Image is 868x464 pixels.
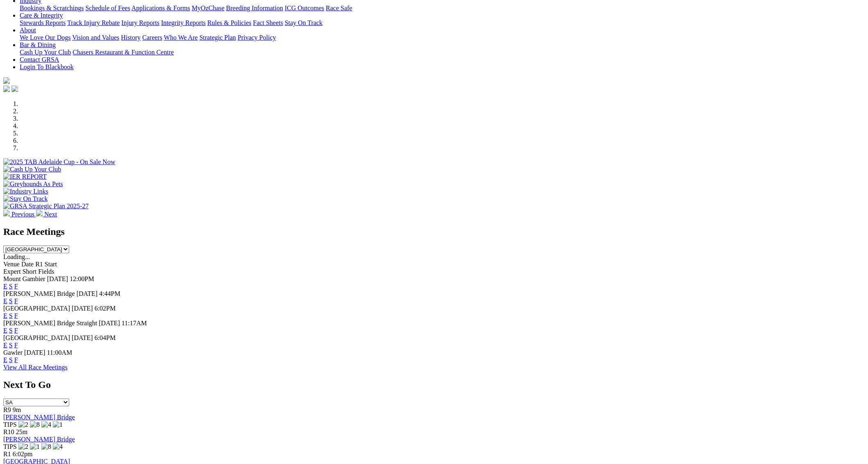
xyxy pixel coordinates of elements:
[13,450,33,457] span: 6:02pm
[72,334,93,341] span: [DATE]
[3,450,11,457] span: R1
[9,356,13,363] a: S
[20,19,865,27] div: Care & Integrity
[3,421,17,428] span: TIPS
[9,297,13,304] a: S
[3,210,10,216] img: chevron-left-pager-white.svg
[3,364,68,371] a: View All Race Meetings
[20,56,59,63] a: Contact GRSA
[13,406,21,413] span: 9m
[47,275,68,282] span: [DATE]
[23,268,37,275] span: Short
[192,5,224,11] a: MyOzChase
[238,34,276,41] a: Privacy Policy
[30,421,40,428] img: 8
[3,379,865,390] h2: Next To Go
[20,41,56,48] a: Bar & Dining
[9,312,13,319] a: S
[20,12,63,19] a: Care & Integrity
[3,428,14,435] span: R10
[3,414,75,421] a: [PERSON_NAME] Bridge
[73,49,174,56] a: Chasers Restaurant & Function Centre
[44,211,57,218] span: Next
[85,5,130,11] a: Schedule of Fees
[3,188,48,195] img: Industry Links
[20,5,865,12] div: Industry
[18,443,28,450] img: 2
[20,34,70,41] a: We Love Our Dogs
[18,421,28,428] img: 2
[3,180,63,188] img: Greyhounds As Pets
[3,253,30,260] span: Loading...
[3,173,47,180] img: IER REPORT
[20,19,66,26] a: Stewards Reports
[3,158,116,166] img: 2025 TAB Adelaide Cup - On Sale Now
[3,290,75,297] span: [PERSON_NAME] Bridge
[3,436,75,443] a: [PERSON_NAME] Bridge
[20,63,74,70] a: Login To Blackbook
[16,428,27,435] span: 25m
[70,275,94,282] span: 12:00PM
[77,290,98,297] span: [DATE]
[95,305,116,312] span: 6:02PM
[99,290,120,297] span: 4:44PM
[122,320,147,327] span: 11:17AM
[3,406,11,413] span: R9
[3,443,17,450] span: TIPS
[20,5,84,11] a: Bookings & Scratchings
[164,34,198,41] a: Who We Are
[3,268,21,275] span: Expert
[20,27,36,34] a: About
[326,5,352,11] a: Race Safe
[14,342,18,349] a: F
[207,19,252,26] a: Rules & Policies
[9,283,13,290] a: S
[24,349,45,356] span: [DATE]
[3,166,61,173] img: Cash Up Your Club
[131,5,190,11] a: Applications & Forms
[161,19,206,26] a: Integrity Reports
[30,443,40,450] img: 1
[285,5,324,11] a: ICG Outcomes
[11,86,18,92] img: twitter.svg
[3,327,7,334] a: E
[3,305,70,312] span: [GEOGRAPHIC_DATA]
[3,261,20,268] span: Venue
[11,211,34,218] span: Previous
[199,34,236,41] a: Strategic Plan
[99,320,120,327] span: [DATE]
[121,34,141,41] a: History
[41,443,51,450] img: 8
[121,19,159,26] a: Injury Reports
[9,327,13,334] a: S
[3,226,865,237] h2: Race Meetings
[3,283,7,290] a: E
[72,305,93,312] span: [DATE]
[253,19,283,26] a: Fact Sheets
[3,342,7,349] a: E
[53,421,63,428] img: 1
[3,349,23,356] span: Gawler
[38,268,54,275] span: Fields
[3,195,48,203] img: Stay On Track
[3,334,70,341] span: [GEOGRAPHIC_DATA]
[9,342,13,349] a: S
[14,297,18,304] a: F
[14,312,18,319] a: F
[3,211,36,218] a: Previous
[14,356,18,363] a: F
[3,297,7,304] a: E
[35,261,57,268] span: R1 Start
[20,49,71,56] a: Cash Up Your Club
[21,261,34,268] span: Date
[14,327,18,334] a: F
[47,349,73,356] span: 11:00AM
[53,443,63,450] img: 4
[226,5,283,11] a: Breeding Information
[36,211,57,218] a: Next
[3,86,10,92] img: facebook.svg
[3,275,45,282] span: Mount Gambier
[3,312,7,319] a: E
[20,49,865,56] div: Bar & Dining
[14,283,18,290] a: F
